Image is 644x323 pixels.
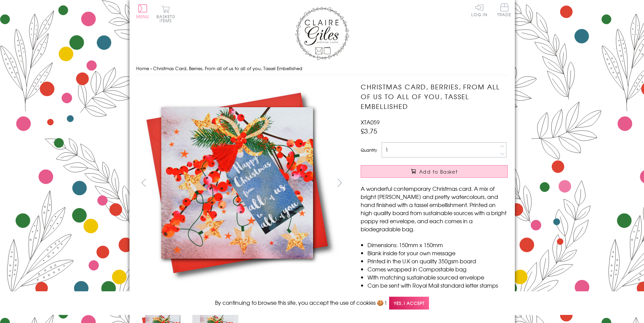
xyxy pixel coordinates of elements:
button: Menu [136,4,149,19]
li: Comes wrapped in Compostable bag [367,265,508,273]
li: Printed in the U.K on quality 350gsm board [367,257,508,265]
span: Add to Basket [419,168,458,175]
button: prev [136,175,151,190]
button: next [332,175,347,190]
button: Basket0 items [157,5,175,23]
span: Christmas Card, Berries, From all of us to all of you, Tassel Embellished [153,65,302,71]
img: Claire Giles Greetings Cards [295,7,349,60]
a: Log In [471,3,487,17]
span: Menu [136,13,149,20]
li: Dimensions: 150mm x 150mm [367,241,508,249]
span: XTA059 [361,118,380,126]
span: Trade [497,3,511,17]
button: Add to Basket [361,165,508,178]
p: A wonderful contemporary Christmas card. A mix of bright [PERSON_NAME] and pretty watercolours, a... [361,184,508,233]
span: £3.75 [361,126,377,136]
a: Home [136,65,149,71]
a: Trade [497,3,511,18]
li: Blank inside for your own message [367,249,508,257]
span: 0 items [160,13,175,24]
h1: Christmas Card, Berries, From all of us to all of you, Tassel Embellished [361,82,508,111]
label: Quantity [361,147,377,153]
span: › [150,65,152,71]
img: Christmas Card, Berries, From all of us to all of you, Tassel Embellished [136,82,339,284]
nav: breadcrumbs [136,62,508,76]
span: Yes, I accept [389,297,429,310]
li: With matching sustainable sourced envelope [367,273,508,281]
img: Christmas Card, Berries, From all of us to all of you, Tassel Embellished [347,82,550,284]
li: Can be sent with Royal Mail standard letter stamps [367,281,508,289]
